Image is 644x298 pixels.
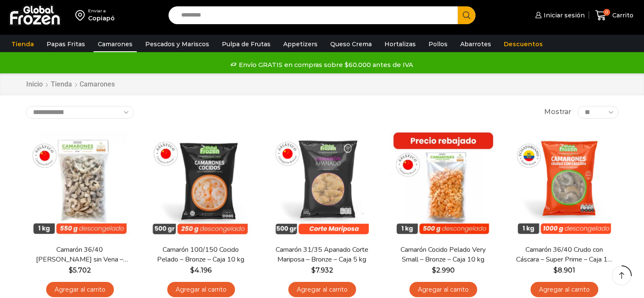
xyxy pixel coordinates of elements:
bdi: 4.196 [190,266,212,274]
a: 0 Carrito [593,6,636,25]
a: Tienda [7,36,38,52]
a: Appetizers [279,36,322,52]
a: Agregar al carrito: “Camarón 36/40 Crudo Pelado sin Vena - Bronze - Caja 10 kg” [46,282,114,298]
a: Agregar al carrito: “Camarón 31/35 Apanado Corte Mariposa - Bronze - Caja 5 kg” [288,282,356,298]
span: $ [69,266,73,274]
span: Iniciar sesión [542,11,585,19]
bdi: 5.702 [69,266,91,274]
bdi: 7.932 [311,266,333,274]
select: Pedido de la tienda [26,106,134,119]
a: Descuentos [500,36,547,52]
span: 0 [603,9,610,16]
a: Pollos [424,36,452,52]
button: Search button [458,6,475,24]
a: Inicio [26,80,43,89]
div: Enviar a [88,8,115,14]
a: Queso Crema [326,36,376,52]
span: Carrito [610,11,633,19]
bdi: 2.990 [432,266,455,274]
a: Camarones [94,36,137,52]
img: address-field-icon.svg [75,8,88,22]
a: Camarón 36/40 Crudo con Cáscara – Super Prime – Caja 10 kg [515,245,613,265]
span: $ [432,266,436,274]
a: Hortalizas [380,36,420,52]
nav: Breadcrumb [26,80,115,89]
a: Tienda [50,80,72,89]
h1: Camarones [80,80,115,88]
bdi: 8.901 [553,266,575,274]
div: Copiapó [88,14,115,22]
a: Pescados y Mariscos [141,36,213,52]
a: Abarrotes [456,36,495,52]
span: $ [311,266,315,274]
a: Camarón 31/35 Apanado Corte Mariposa – Bronze – Caja 5 kg [273,245,370,265]
a: Iniciar sesión [533,7,585,24]
a: Agregar al carrito: “Camarón 100/150 Cocido Pelado - Bronze - Caja 10 kg” [167,282,235,298]
span: $ [553,266,558,274]
a: Camarón 100/150 Cocido Pelado – Bronze – Caja 10 kg [152,245,249,265]
a: Pulpa de Frutas [218,36,275,52]
span: $ [190,266,194,274]
a: Agregar al carrito: “Camarón 36/40 Crudo con Cáscara - Super Prime - Caja 10 kg” [531,282,598,298]
a: Agregar al carrito: “Camarón Cocido Pelado Very Small - Bronze - Caja 10 kg” [409,282,477,298]
span: Mostrar [544,107,571,117]
a: Papas Fritas [42,36,89,52]
a: Camarón 36/40 [PERSON_NAME] sin Vena – Bronze – Caja 10 kg [31,245,128,265]
a: Camarón Cocido Pelado Very Small – Bronze – Caja 10 kg [394,245,492,265]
